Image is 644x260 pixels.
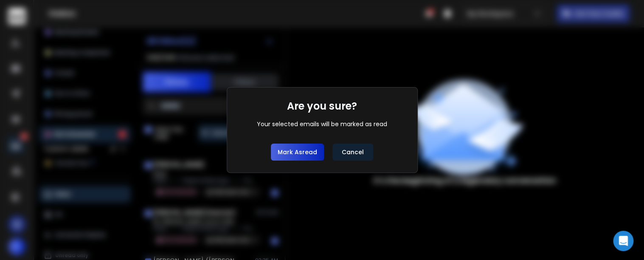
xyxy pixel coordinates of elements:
[257,120,387,128] div: Your selected emails will be marked as read
[332,144,373,161] button: Cancel
[287,99,357,113] h1: Are you sure?
[613,231,633,251] div: Open Intercom Messenger
[271,144,324,161] button: Mark asread
[278,148,317,156] p: Mark as read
